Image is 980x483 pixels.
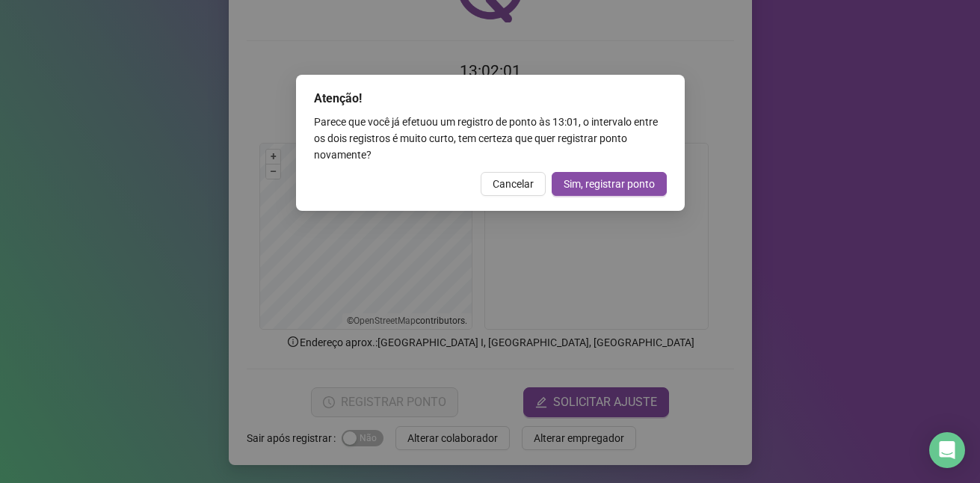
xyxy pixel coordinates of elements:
[314,114,667,163] div: Parece que você já efetuou um registro de ponto às 13:01 , o intervalo entre os dois registros é ...
[929,432,965,468] div: Open Intercom Messenger
[552,172,667,196] button: Sim, registrar ponto
[493,176,534,192] span: Cancelar
[481,172,546,196] button: Cancelar
[314,90,667,108] div: Atenção!
[564,176,655,192] span: Sim, registrar ponto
